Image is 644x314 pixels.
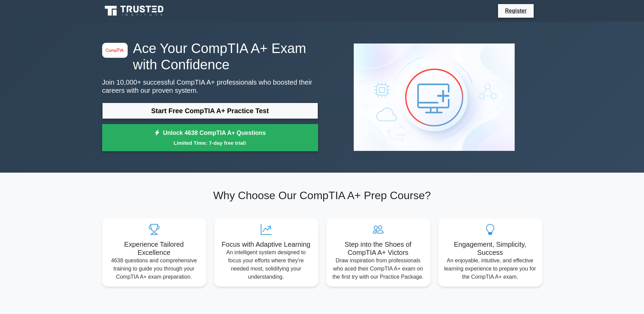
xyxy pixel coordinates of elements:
small: Limited Time: 7-day free trial! [111,139,310,147]
img: CompTIA A+ Preview [348,38,520,156]
h5: Engagement, Simplicity, Success [444,240,537,257]
p: Draw inspiration from professionals who aced their CompTIA A+ exam on the first try with our Prac... [332,257,425,281]
h5: Step into the Shoes of CompTIA A+ Victors [332,240,425,257]
a: Start Free CompTIA A+ Practice Test [102,103,318,119]
a: Unlock 4638 CompTIA A+ QuestionsLimited Time: 7-day free trial! [102,124,318,151]
h5: Experience Tailored Excellence [108,240,201,257]
p: An intelligent system designed to focus your efforts where they're needed most, solidifying your ... [220,248,313,281]
h1: Ace Your CompTIA A+ Exam with Confidence [102,40,318,73]
p: 4638 questions and comprehensive training to guide you through your CompTIA A+ exam preparation. [108,257,201,281]
h5: Focus with Adaptive Learning [220,240,313,248]
h2: Why Choose Our CompTIA A+ Prep Course? [102,189,542,202]
p: An enjoyable, intuitive, and effective learning experience to prepare you for the CompTIA A+ exam. [444,257,537,281]
p: Join 10,000+ successful CompTIA A+ professionals who boosted their careers with our proven system. [102,78,318,94]
a: Register [501,6,531,15]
